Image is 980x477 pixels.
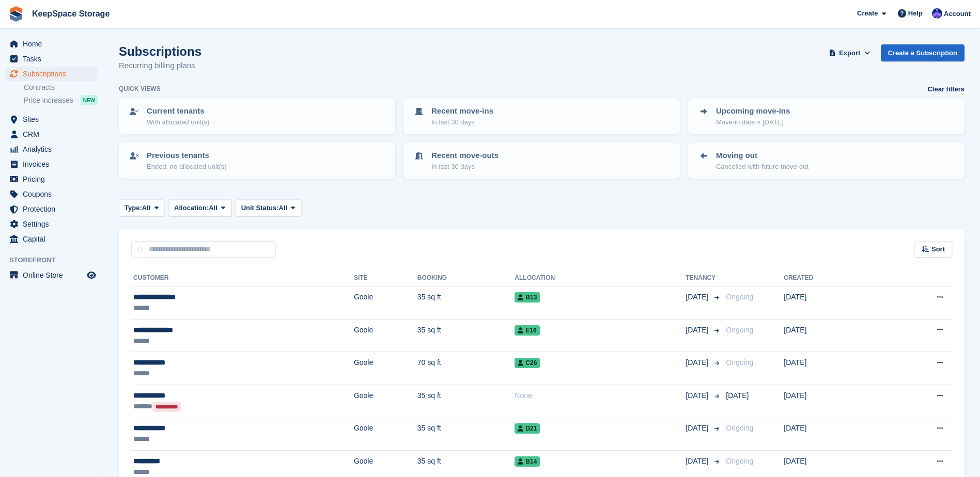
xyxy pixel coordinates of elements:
span: Settings [23,217,85,231]
button: Type: All [119,199,164,216]
span: Export [839,48,860,58]
a: menu [5,187,98,201]
div: None [515,390,686,401]
img: stora-icon-8386f47178a22dfd0bd8f6a31ec36ba5ce8667c1dd55bd0f319d3a0aa187defe.svg [8,6,24,22]
td: 35 sq ft [417,287,515,320]
p: In last 30 days [431,162,499,172]
a: Current tenants With allocated unit(s) [120,99,394,133]
span: Sites [23,112,85,126]
span: Home [23,37,85,51]
span: B14 [515,456,540,467]
span: Ongoing [726,326,753,334]
span: All [279,203,288,213]
p: With allocated unit(s) [147,117,209,128]
th: Booking [417,270,515,287]
span: [DATE] [686,325,710,336]
td: [DATE] [784,352,881,385]
span: [DATE] [686,390,710,401]
td: 35 sq ft [417,418,515,451]
span: [DATE] [686,456,710,467]
span: Analytics [23,142,85,156]
span: Create [857,8,878,19]
td: Goole [354,287,417,320]
td: 35 sq ft [417,319,515,352]
h6: Quick views [119,84,161,93]
button: Export [827,44,873,61]
p: Move-in date > [DATE] [716,117,790,128]
span: Invoices [23,157,85,171]
a: Recent move-outs In last 30 days [405,144,679,178]
td: Goole [354,418,417,451]
div: NEW [81,95,98,105]
a: menu [5,52,98,66]
p: Recent move-outs [431,150,499,162]
a: menu [5,37,98,51]
img: Chloe Clark [932,8,942,19]
span: Coupons [23,187,85,201]
p: Recent move-ins [431,105,493,117]
a: menu [5,268,98,282]
a: Preview store [85,269,98,281]
a: menu [5,232,98,246]
span: Allocation: [174,203,209,213]
span: C26 [515,358,540,368]
p: Ended, no allocated unit(s) [147,162,227,172]
a: Upcoming move-ins Move-in date > [DATE] [689,99,963,133]
p: Previous tenants [147,150,227,162]
p: Moving out [716,150,808,162]
span: Sort [931,244,945,255]
span: Help [908,8,923,19]
span: Ongoing [726,457,753,465]
p: Upcoming move-ins [716,105,790,117]
td: 35 sq ft [417,385,515,418]
span: D21 [515,423,540,434]
a: menu [5,142,98,156]
h1: Subscriptions [119,44,201,58]
span: Storefront [9,255,103,265]
a: menu [5,127,98,141]
span: [DATE] [726,391,749,400]
span: Subscriptions [23,67,85,81]
span: All [209,203,217,213]
th: Allocation [515,270,686,287]
p: Recurring billing plans [119,60,201,72]
a: Create a Subscription [881,44,965,61]
span: Ongoing [726,358,753,367]
td: [DATE] [784,287,881,320]
a: Recent move-ins In last 30 days [405,99,679,133]
td: 70 sq ft [417,352,515,385]
span: Ongoing [726,293,753,301]
span: All [142,203,151,213]
span: Price increases [24,96,73,105]
td: Goole [354,352,417,385]
a: menu [5,217,98,231]
th: Customer [131,270,354,287]
td: [DATE] [784,385,881,418]
p: In last 30 days [431,117,493,128]
a: menu [5,67,98,81]
td: [DATE] [784,418,881,451]
span: Type: [125,203,142,213]
td: Goole [354,319,417,352]
span: Ongoing [726,424,753,432]
span: Account [944,9,971,19]
a: menu [5,172,98,186]
a: Contracts [24,83,98,92]
a: menu [5,157,98,171]
span: Capital [23,232,85,246]
td: Goole [354,385,417,418]
a: KeepSpace Storage [28,5,114,22]
a: Clear filters [927,84,965,94]
span: [DATE] [686,423,710,434]
th: Site [354,270,417,287]
td: [DATE] [784,319,881,352]
p: Current tenants [147,105,209,117]
span: [DATE] [686,292,710,303]
span: Protection [23,202,85,216]
th: Tenancy [686,270,722,287]
span: CRM [23,127,85,141]
span: Tasks [23,52,85,66]
span: Online Store [23,268,85,282]
span: Pricing [23,172,85,186]
p: Cancelled with future move-out [716,162,808,172]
